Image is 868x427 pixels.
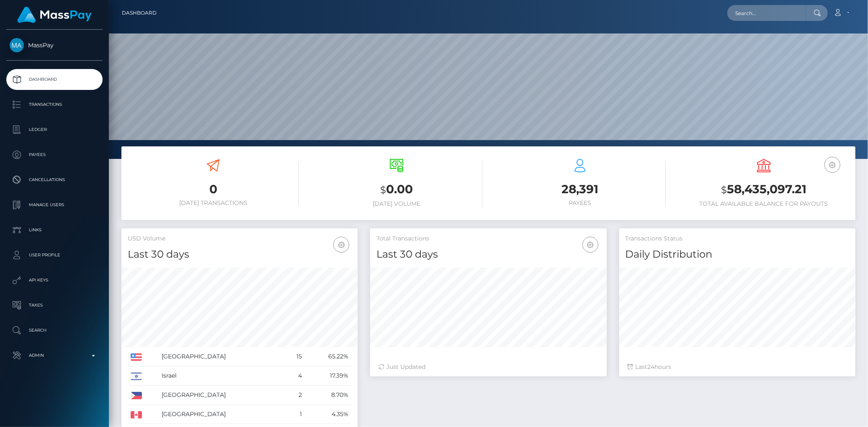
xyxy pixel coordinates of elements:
span: 24 [648,363,655,371]
a: Dashboard [122,4,157,22]
h6: [DATE] Transactions [128,199,299,207]
p: Transactions [10,98,99,111]
h6: Payees [495,199,666,207]
img: MassPay Logo [17,7,92,23]
a: Links [6,220,103,240]
td: 17.39% [305,366,352,386]
a: Dashboard [6,69,103,90]
p: Search [10,324,99,337]
h3: 0.00 [311,181,482,198]
td: [GEOGRAPHIC_DATA] [159,386,284,405]
h5: Transactions Status [626,235,849,243]
td: Israel [159,366,284,386]
p: Dashboard [10,73,99,86]
a: Cancellations [6,169,103,190]
img: CA.png [131,411,142,419]
img: IL.png [131,373,142,380]
p: Manage Users [10,199,99,211]
h4: Daily Distribution [626,247,849,262]
img: MassPay [10,38,24,52]
div: Just Updated [379,363,598,371]
h5: Total Transactions [376,235,600,243]
p: Admin [10,349,99,362]
a: Transactions [6,94,103,115]
div: Last hours [628,363,847,371]
small: $ [380,184,386,196]
p: Ledger [10,123,99,136]
td: [GEOGRAPHIC_DATA] [159,347,284,366]
a: Manage Users [6,194,103,215]
h6: [DATE] Volume [311,200,482,207]
p: Links [10,224,99,236]
p: Cancellations [10,174,99,186]
p: API Keys [10,274,99,286]
h5: USD Volume [128,235,351,243]
td: 65.22% [305,347,352,366]
h3: 28,391 [495,181,666,197]
h4: Last 30 days [376,247,600,262]
a: Search [6,320,103,341]
td: 8.70% [305,386,352,405]
img: PH.png [131,392,142,399]
p: Payees [10,148,99,161]
span: MassPay [6,41,103,49]
td: [GEOGRAPHIC_DATA] [159,405,284,424]
p: User Profile [10,249,99,261]
img: US.png [131,353,142,361]
h6: Total Available Balance for Payouts [678,200,849,207]
input: Search... [727,5,806,21]
td: 4.35% [305,405,352,424]
td: 1 [284,405,305,424]
a: API Keys [6,270,103,291]
p: Taxes [10,299,99,312]
h4: Last 30 days [128,247,351,262]
a: Taxes [6,295,103,316]
td: 15 [284,347,305,366]
h3: 58,435,097.21 [678,181,849,198]
h3: 0 [128,181,299,197]
a: User Profile [6,245,103,266]
a: Ledger [6,119,103,140]
small: $ [721,184,727,196]
a: Payees [6,144,103,165]
td: 4 [284,366,305,386]
td: 2 [284,386,305,405]
a: Admin [6,345,103,366]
